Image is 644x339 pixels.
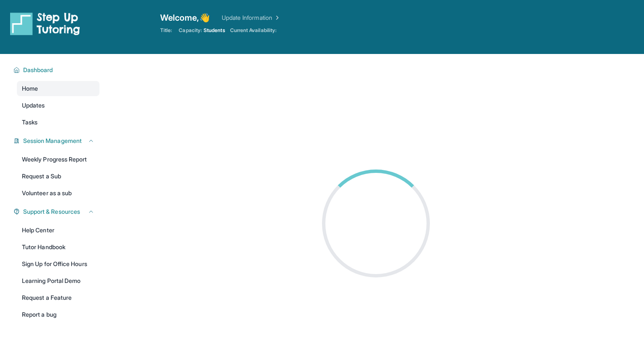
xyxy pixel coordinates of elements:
a: Sign Up for Office Hours [17,256,99,272]
a: Learning Portal Demo [17,273,99,288]
span: Updates [22,101,45,110]
a: Updates [17,98,99,113]
img: logo [10,12,80,35]
a: Update Information [222,13,281,22]
span: Students [204,27,225,34]
span: Title: [160,27,172,34]
a: Report a bug [17,307,99,322]
span: Support & Resources [23,207,80,216]
span: Capacity: [179,27,202,34]
a: Tutor Handbook [17,239,99,255]
span: Home [22,84,38,93]
a: Request a Feature [17,290,99,305]
a: Weekly Progress Report [17,152,99,167]
button: Session Management [20,137,94,145]
span: Current Availability: [230,27,276,34]
span: Dashboard [23,66,53,74]
span: Session Management [23,137,82,145]
a: Home [17,81,99,96]
span: Welcome, 👋 [160,12,210,24]
button: Dashboard [20,66,94,74]
a: Volunteer as a sub [17,186,99,201]
a: Tasks [17,115,99,130]
a: Request a Sub [17,169,99,184]
span: Tasks [22,118,38,126]
button: Support & Resources [20,207,94,216]
a: Help Center [17,223,99,238]
img: Chevron Right [272,13,281,22]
